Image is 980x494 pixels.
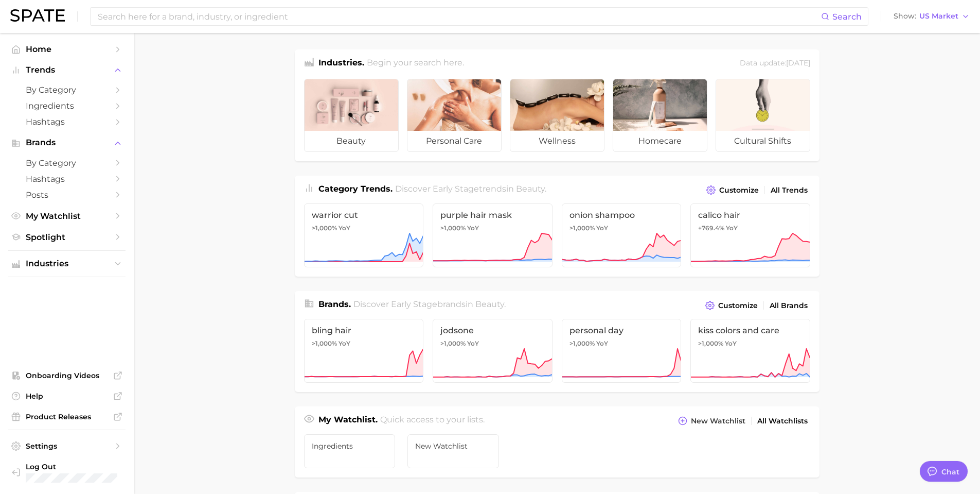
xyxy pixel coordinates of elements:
[691,417,745,425] span: New Watchlist
[312,224,337,232] span: >1,000%
[698,326,803,335] span: kiss colors and care
[569,326,674,335] span: personal day
[26,174,108,184] span: Hashtags
[407,131,501,151] span: personal care
[8,82,126,98] a: by Category
[338,339,350,348] span: YoY
[338,224,350,232] span: YoY
[26,232,108,242] span: Spotlight
[26,101,108,111] span: Ingredients
[433,319,553,383] a: jodsone>1,000% YoY
[26,259,108,268] span: Industries
[740,57,810,71] div: Data update: [DATE]
[690,319,810,383] a: kiss colors and care>1,000% YoY
[596,224,608,232] span: YoY
[8,438,126,454] a: Settings
[8,409,126,424] a: Product Releases
[26,158,108,168] span: by Category
[8,135,126,150] button: Brands
[8,41,126,57] a: Home
[569,210,674,220] span: onion shampoo
[8,187,126,203] a: Posts
[26,190,108,200] span: Posts
[755,414,810,428] a: All Watchlists
[97,8,821,25] input: Search here for a brand, industry, or ingredient
[510,131,604,151] span: wellness
[716,79,810,152] a: cultural shifts
[8,229,126,245] a: Spotlight
[415,442,491,450] span: New Watchlist
[318,299,351,309] span: Brands .
[698,224,724,232] span: +769.4%
[832,12,862,22] span: Search
[8,459,126,486] a: Log out. Currently logged in with e-mail anna.katsnelson@mane.com.
[318,57,364,71] h1: Industries.
[26,138,108,147] span: Brands
[407,79,502,152] a: personal care
[716,131,810,151] span: cultural shifts
[510,79,604,152] a: wellness
[433,203,553,267] a: purple hair mask>1,000% YoY
[367,57,464,71] h2: Begin your search here.
[440,224,466,232] span: >1,000%
[440,210,545,220] span: purple hair mask
[596,339,608,348] span: YoY
[304,434,396,468] a: ingredients
[768,183,810,197] a: All Trends
[703,298,760,313] button: Customize
[353,299,506,309] span: Discover Early Stage brands in .
[440,326,545,335] span: jodsone
[26,462,131,471] span: Log Out
[770,301,808,310] span: All Brands
[467,224,479,232] span: YoY
[26,441,108,451] span: Settings
[304,79,399,152] a: beauty
[26,391,108,401] span: Help
[312,339,337,347] span: >1,000%
[516,184,545,194] span: beauty
[8,256,126,271] button: Industries
[562,203,682,267] a: onion shampoo>1,000% YoY
[891,10,972,23] button: ShowUS Market
[757,417,808,425] span: All Watchlists
[26,371,108,380] span: Onboarding Videos
[407,434,499,468] a: New Watchlist
[718,301,758,310] span: Customize
[8,388,126,404] a: Help
[704,183,761,197] button: Customize
[569,339,595,347] span: >1,000%
[8,171,126,187] a: Hashtags
[318,414,378,428] h1: My Watchlist.
[771,186,808,195] span: All Trends
[725,339,737,348] span: YoY
[675,414,747,428] button: New Watchlist
[467,339,479,348] span: YoY
[380,414,485,428] h2: Quick access to your lists.
[305,131,398,151] span: beauty
[8,62,126,78] button: Trends
[312,326,416,335] span: bling hair
[894,13,916,19] span: Show
[613,131,707,151] span: homecare
[395,184,546,194] span: Discover Early Stage trends in .
[719,186,759,195] span: Customize
[8,114,126,130] a: Hashtags
[26,117,108,127] span: Hashtags
[304,319,424,383] a: bling hair>1,000% YoY
[475,299,504,309] span: beauty
[312,442,388,450] span: ingredients
[919,13,958,19] span: US Market
[440,339,466,347] span: >1,000%
[726,224,738,232] span: YoY
[312,210,416,220] span: warrior cut
[8,98,126,114] a: Ingredients
[304,203,424,267] a: warrior cut>1,000% YoY
[8,368,126,383] a: Onboarding Videos
[26,85,108,95] span: by Category
[698,210,803,220] span: calico hair
[26,65,108,75] span: Trends
[698,339,723,347] span: >1,000%
[8,155,126,171] a: by Category
[26,412,108,421] span: Product Releases
[26,44,108,54] span: Home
